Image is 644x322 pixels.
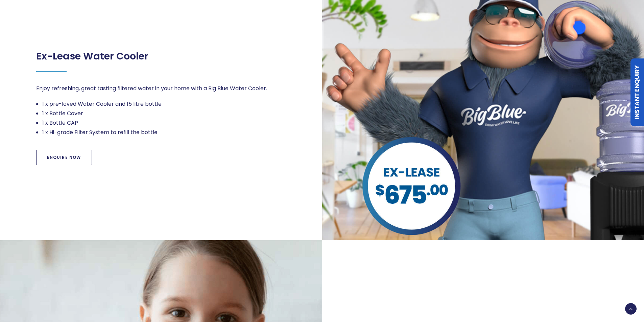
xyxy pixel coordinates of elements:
[599,277,635,313] iframe: Chatbot
[36,84,286,137] div: Page 1
[42,99,286,109] li: 1 x pre-loved Water Cooler and 15 litre bottle
[36,84,286,93] p: Enjoy refreshing, great tasting filtered water in your home with a Big Blue Water Cooler.
[42,118,286,128] li: 1 x Bottle CAP
[36,41,148,62] div: Page 1
[630,58,644,126] a: Instant Enquiry
[42,109,286,118] li: 1 x Bottle Cover
[36,150,92,165] a: Enquire Now
[42,128,286,137] li: 1 x Hi-grade Filter System to refill the bottle
[36,50,148,62] h2: Ex-Lease Water Cooler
